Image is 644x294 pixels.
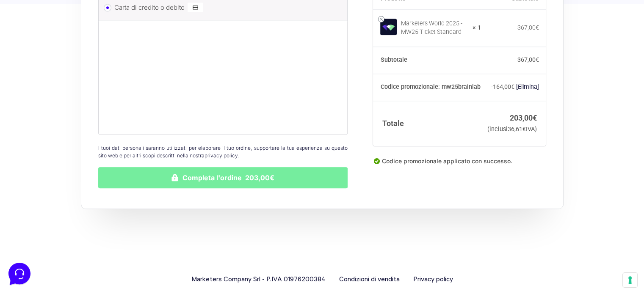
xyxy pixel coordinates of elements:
span: € [535,24,539,31]
span: Start a Conversation [61,90,119,96]
img: Marketers World 2025 - MW25 Ticket Standard [380,19,397,35]
button: Home [7,216,59,236]
p: I tuoi dati personali saranno utilizzati per elaborare il tuo ordine, supportare la tua esperienz... [98,144,348,159]
img: Carta di credito o debito [188,3,203,13]
a: Privacy policy [413,274,453,286]
p: Home [25,228,40,236]
button: Completa l'ordine 203,00€ [98,167,348,188]
input: Search for an Article... [19,137,138,145]
bdi: 367,00 [517,57,539,63]
a: Rimuovi il codice promozionale mw25brainlab [516,83,539,90]
iframe: Casella di inserimento pagamento sicuro con carta [105,27,337,126]
iframe: Customerly Messenger Launcher [7,261,32,286]
button: Messages [59,216,111,236]
span: Find an Answer [14,118,58,125]
button: Start a Conversation [14,85,156,102]
button: Le tue preferenze relative al consenso per le tecnologie di tracciamento [623,273,637,287]
small: (inclusi IVA) [487,126,537,133]
bdi: 203,00 [510,113,537,122]
strong: × 1 [473,24,481,32]
span: 164,00 [492,83,514,90]
th: Subtotale [373,47,481,74]
span: Your Conversations [14,47,69,54]
span: € [535,57,539,63]
span: € [522,126,526,133]
img: dark [14,61,30,78]
bdi: 367,00 [517,24,539,31]
img: dark [41,61,58,78]
td: - [481,74,546,101]
h2: Hello from Marketers 👋 [7,7,142,34]
label: Carta di credito o debito [114,1,329,14]
a: Open Help Center [105,118,156,125]
span: 36,61 [508,126,526,133]
div: Marketers World 2025 - MW25 Ticket Standard [401,19,467,36]
img: dark [27,61,44,78]
th: Codice promozionale: mw25brainlab [373,74,481,101]
a: Condizioni di vendita [339,274,400,286]
p: Help [131,228,142,236]
span: € [533,113,537,122]
a: privacy policy [205,152,238,159]
span: € [511,83,514,90]
th: Totale [373,101,481,146]
div: Codice promozionale applicato con successo. [373,157,546,173]
span: Marketers Company Srl - P.IVA 01976200384 [191,274,326,286]
p: Messages [73,228,97,236]
button: Help [111,216,163,236]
